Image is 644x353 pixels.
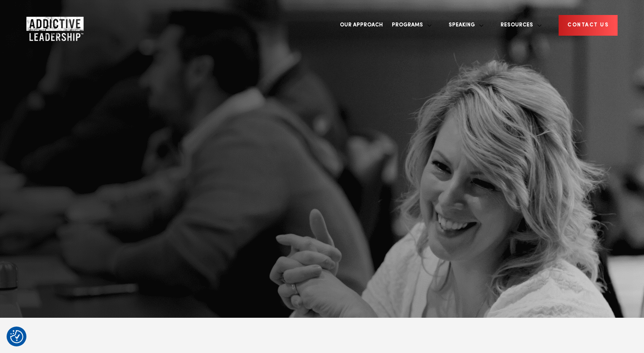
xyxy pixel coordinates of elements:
[559,15,618,36] a: CONTACT US
[496,9,542,42] a: Resources
[26,17,79,34] a: Home
[10,330,23,343] img: Revisit consent button
[444,9,484,42] a: Speaking
[387,9,432,42] a: Programs
[335,9,387,42] a: Our Approach
[10,330,23,343] button: Consent Preferences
